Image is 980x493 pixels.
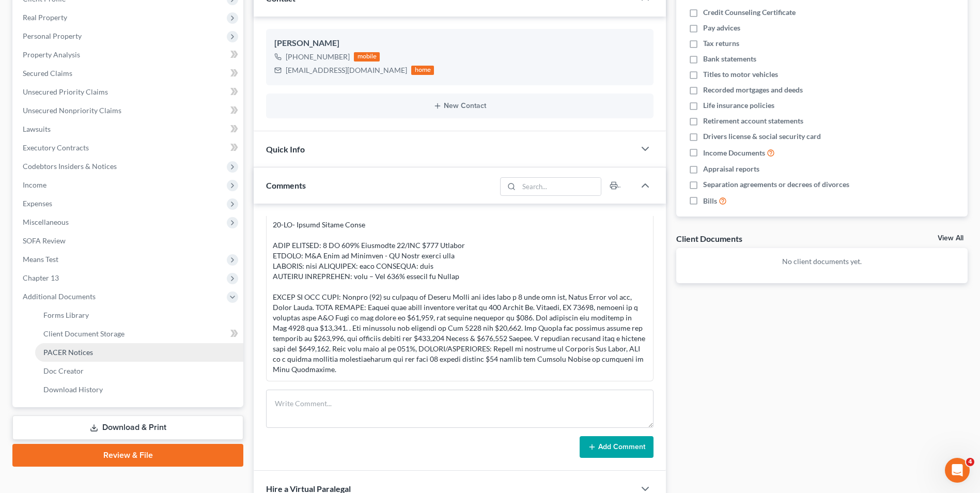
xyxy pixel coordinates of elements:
[14,64,243,83] a: Secured Claims
[354,52,380,61] div: mobile
[14,83,243,101] a: Unsecured Priority Claims
[23,255,58,264] span: Means Test
[14,101,243,120] a: Unsecured Nonpriority Claims
[23,13,67,22] span: Real Property
[14,120,243,138] a: Lawsuits
[23,273,59,282] span: Chapter 13
[23,32,82,40] span: Personal Property
[266,180,306,190] span: Comments
[274,102,645,110] button: New Contact
[23,69,72,78] span: Secured Claims
[23,162,117,171] span: Codebtors Insiders & Notices
[43,311,89,319] span: Forms Library
[703,131,821,142] span: Drivers license & social security card
[14,138,243,157] a: Executory Contracts
[519,178,601,195] input: Search...
[23,143,89,152] span: Executory Contracts
[35,362,243,380] a: Doc Creator
[43,385,103,394] span: Download History
[273,220,647,375] div: 20-LO- Ipsumd Sitame Conse ADIP ELITSED: 8 DO 609% Eiusmodte 22/INC $777 Utlabor ETDOLO: M&A Enim...
[703,116,803,126] span: Retirement account statements
[703,7,796,18] span: Credit Counseling Certificate
[23,292,96,301] span: Additional Documents
[14,232,243,250] a: SOFA Review
[23,87,108,96] span: Unsecured Priority Claims
[703,164,759,174] span: Appraisal reports
[286,65,407,75] div: [EMAIL_ADDRESS][DOMAIN_NAME]
[43,348,93,357] span: PACER Notices
[703,38,739,49] span: Tax returns
[23,106,121,115] span: Unsecured Nonpriority Claims
[411,66,434,75] div: home
[580,436,654,458] button: Add Comment
[685,256,959,267] p: No client documents yet.
[43,329,125,338] span: Client Document Storage
[274,37,645,50] div: [PERSON_NAME]
[703,196,717,206] span: Bills
[703,148,765,158] span: Income Documents
[23,199,52,208] span: Expenses
[23,50,80,59] span: Property Analysis
[676,233,742,244] div: Client Documents
[23,218,69,226] span: Miscellaneous
[43,366,84,375] span: Doc Creator
[703,100,774,111] span: Life insurance policies
[703,23,740,33] span: Pay advices
[266,144,305,154] span: Quick Info
[286,52,350,62] div: [PHONE_NUMBER]
[23,180,46,189] span: Income
[14,45,243,64] a: Property Analysis
[966,458,974,466] span: 4
[703,179,849,190] span: Separation agreements or decrees of divorces
[703,69,778,80] span: Titles to motor vehicles
[35,380,243,399] a: Download History
[945,458,970,483] iframe: Intercom live chat
[703,54,756,64] span: Bank statements
[23,125,51,133] span: Lawsuits
[12,444,243,467] a: Review & File
[35,325,243,343] a: Client Document Storage
[12,415,243,440] a: Download & Print
[35,343,243,362] a: PACER Notices
[938,235,963,242] a: View All
[703,85,803,95] span: Recorded mortgages and deeds
[35,306,243,325] a: Forms Library
[23,236,66,245] span: SOFA Review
